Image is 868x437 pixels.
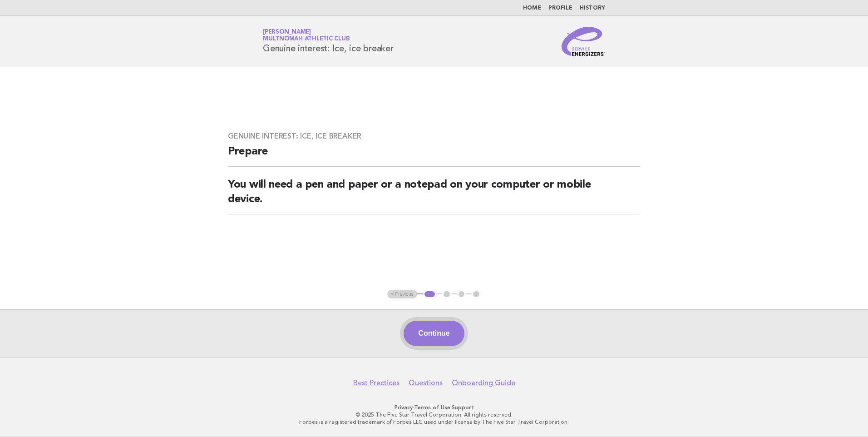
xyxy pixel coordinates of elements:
a: Best Practices [353,378,399,387]
a: History [580,5,605,11]
img: Service Energizers [562,27,605,56]
button: Continue [404,321,464,346]
a: Support [452,404,474,411]
h2: You will need a pen and paper or a notepad on your computer or mobile device. [228,178,640,214]
h3: Genuine interest: Ice, ice breaker [228,132,640,141]
a: Profile [548,5,572,11]
span: Multnomah Athletic Club [263,36,350,42]
a: Home [523,5,541,11]
a: Questions [409,378,443,387]
p: © 2025 The Five Star Travel Corporation. All rights reserved. [156,411,712,418]
a: Terms of Use [414,404,450,411]
h1: Genuine interest: Ice, ice breaker [263,30,394,53]
p: · · [156,404,712,411]
button: 1 [423,290,436,299]
p: Forbes is a registered trademark of Forbes LLC used under license by The Five Star Travel Corpora... [156,418,712,426]
a: Onboarding Guide [452,378,515,387]
a: Privacy [395,404,413,411]
h2: Prepare [228,144,640,167]
a: [PERSON_NAME]Multnomah Athletic Club [263,29,350,42]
